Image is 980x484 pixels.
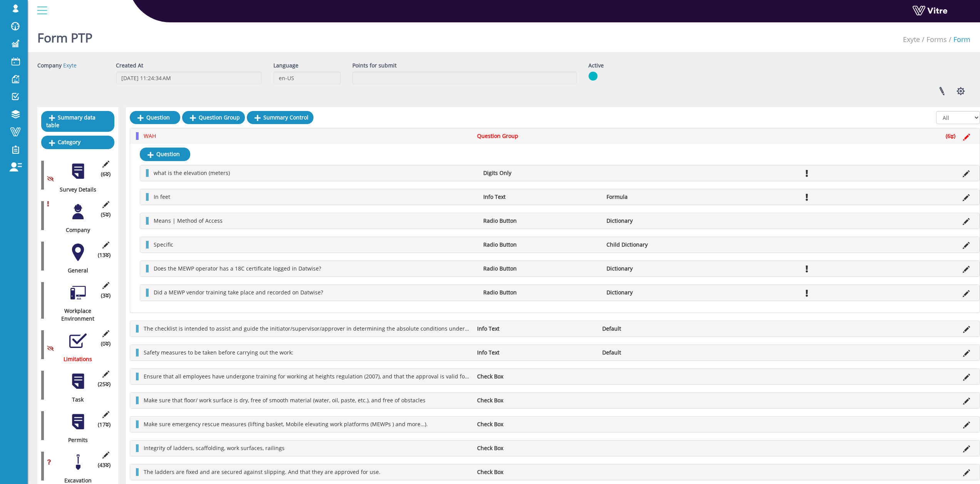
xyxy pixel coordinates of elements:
span: (5 ) [101,211,111,218]
span: Means | Method of Access [154,217,223,224]
span: Make sure that floor/ work surface is dry, free of smooth material (water, oil, paste, etc.), and... [144,397,426,404]
div: Company [41,226,109,234]
div: Limitations [41,355,109,363]
span: Make sure emergency rescue measures (lifting basket, Mobile elevating work platforms (MEWPs ) and... [144,420,428,428]
li: Formula [603,193,726,201]
li: Check Box [473,444,598,452]
li: Child Dictionary [603,241,726,249]
label: Company [37,62,62,69]
li: Default [598,325,724,333]
span: (0 ) [101,340,111,348]
a: Question Group [182,111,245,124]
li: Radio Button [479,265,603,272]
span: what is the elevation (meters) [154,169,230,176]
a: Question [130,111,180,124]
a: Forms [926,35,947,44]
span: Ensure that all employees have undergone training for working at heights regulation (2007), and t... [144,373,600,380]
li: Radio Button [479,217,603,225]
span: (6 ) [101,170,111,178]
li: Check Box [473,373,598,380]
li: Radio Button [479,241,603,249]
span: Did a MEWP vendor training take place and recorded on Datwise? [154,289,323,296]
a: Category [41,136,114,149]
li: Dictionary [603,217,726,225]
li: Info Text [479,193,603,201]
li: Form [947,35,970,45]
label: Active [588,62,604,69]
span: (25 ) [98,380,111,388]
div: General [41,267,109,274]
a: Exyte [903,35,920,44]
span: The ladders are fixed and are secured against slipping. And that they are approved for use. [144,468,380,476]
a: Summary Control [247,111,313,124]
label: Language [273,62,298,69]
span: (3 ) [101,292,111,299]
span: In feet [154,193,170,200]
li: Info Text [473,349,598,356]
div: Task [41,396,109,403]
img: yes [588,71,598,81]
li: Dictionary [603,289,726,296]
li: Default [598,349,724,356]
a: Exyte [63,62,77,69]
span: Safety measures to be taken before carrying out the work: [144,349,293,356]
li: Check Box [473,420,598,428]
label: Created At [116,62,143,69]
span: Specific [154,241,173,248]
span: Integrity of ladders, scaffolding, work surfaces, railings [144,444,285,452]
div: Workplace Environment [41,307,109,323]
span: Does the MEWP operator has a 18C certificate logged in Datwise? [154,265,321,272]
li: Dictionary [603,265,726,272]
li: (6 ) [942,132,959,140]
span: (13 ) [98,251,111,259]
li: Info Text [473,325,598,333]
label: Points for submit [352,62,397,69]
a: Question [140,148,190,161]
li: Check Box [473,397,598,404]
span: (17 ) [98,421,111,429]
div: Survey Details [41,186,109,193]
h1: Form PTP [37,19,92,52]
span: WAH [144,132,156,139]
li: Check Box [473,468,598,476]
li: Radio Button [479,289,603,296]
a: Summary data table [41,111,114,132]
span: (43 ) [98,461,111,469]
li: Digits Only [479,169,603,177]
li: Question Group [473,132,598,140]
div: Permits [41,436,109,444]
